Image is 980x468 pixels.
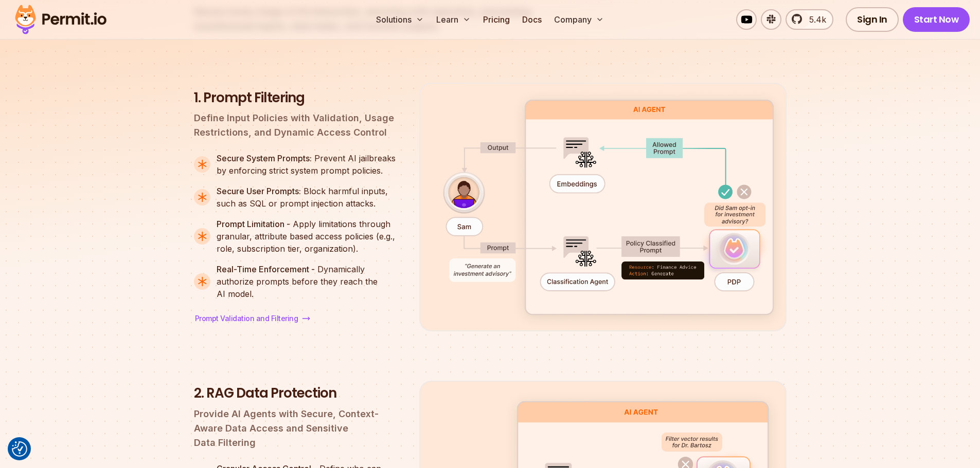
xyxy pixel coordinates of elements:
button: Solutions [372,9,428,30]
a: Start Now [903,7,970,32]
img: Revisit consent button [12,441,27,457]
p: Prevent AI jailbreaks by enforcing strict system prompt policies. [217,152,403,177]
p: Define Input Policies with Validation, Usage Restrictions, and Dynamic Access Control [194,111,403,140]
button: Consent Preferences [12,441,27,457]
a: Pricing [479,9,514,30]
img: Permit logo [10,2,111,37]
strong: Prompt Limitation - [217,219,290,229]
a: Prompt Validation and Filtering [194,312,312,325]
h3: 1. Prompt Filtering [194,89,403,107]
span: 5.4k [803,13,826,26]
button: Learn [432,9,475,30]
button: Company [550,9,608,30]
span: Prompt Validation and Filtering [195,313,298,324]
p: Block harmful inputs, such as SQL or prompt injection attacks. [217,185,403,210]
strong: Real-Time Enforcement - [217,264,315,274]
p: Provide AI Agents with Secure, Context-Aware Data Access and Sensitive Data Filtering [194,407,403,450]
a: Docs [518,9,546,30]
a: Sign In [846,7,899,32]
p: Apply limitations through granular, attribute based access policies (e.g., role, subscription tie... [217,218,403,255]
p: Dynamically authorize prompts before they reach the AI model. [217,263,403,300]
h3: 2. RAG Data Protection [194,384,403,403]
a: 5.4k [786,9,833,30]
strong: Secure User Prompts: [217,186,301,196]
strong: Secure System Prompts: [217,153,312,163]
